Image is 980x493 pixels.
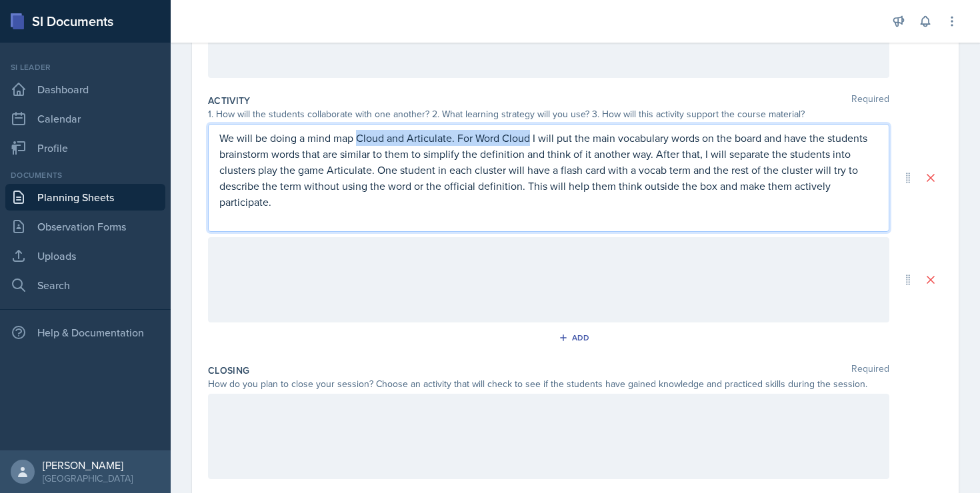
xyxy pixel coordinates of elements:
p: We will be doing a mind map Cloud and Articulate. For Word Cloud I will put the main vocabulary w... [219,130,878,210]
div: Add [561,332,590,343]
a: Profile [5,135,165,161]
div: [GEOGRAPHIC_DATA] [43,472,133,485]
div: How do you plan to close your session? Choose an activity that will check to see if the students ... [208,377,889,391]
div: 1. How will the students collaborate with one another? 2. What learning strategy will you use? 3.... [208,107,889,121]
span: Required [851,94,889,107]
div: [PERSON_NAME] [43,458,133,472]
div: Si leader [5,61,165,73]
label: Closing [208,364,249,377]
a: Calendar [5,105,165,132]
a: Uploads [5,243,165,269]
a: Observation Forms [5,213,165,240]
span: Required [851,364,889,377]
div: Documents [5,169,165,181]
label: Activity [208,94,251,107]
button: Add [554,328,597,348]
a: Search [5,272,165,298]
div: Help & Documentation [5,319,165,346]
a: Planning Sheets [5,184,165,211]
a: Dashboard [5,76,165,103]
